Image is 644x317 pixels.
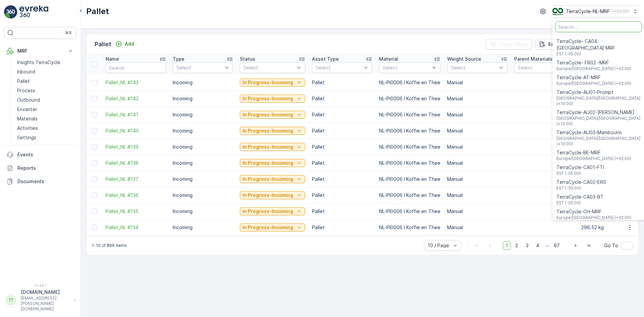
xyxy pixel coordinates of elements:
[316,64,362,71] p: Select
[556,109,641,116] span: TerraCycle-AU02-[PERSON_NAME]
[240,223,305,231] button: In Progress-Incoming
[92,80,97,85] div: Toggle Row Selected
[376,123,444,139] td: NL-PI0006 I Koffie en Thee
[4,5,17,19] img: logo
[86,6,109,17] p: Pallet
[556,129,641,136] span: TerraCycle-AU03-Mambourin
[533,241,542,250] span: 4
[566,8,610,15] p: TerraCycle-NL-MRF
[113,40,137,48] button: Add
[4,148,76,161] a: Events
[169,74,236,91] td: Incoming
[106,224,166,231] a: Pallet_NL #134
[169,123,236,139] td: Incoming
[106,160,166,166] span: Pallet_NL #138
[556,194,604,200] span: TerraCycle-CA03-BT
[451,64,497,71] p: Select
[556,74,631,81] span: TerraCycle-AT-MRF
[6,295,16,306] div: TT
[376,91,444,107] td: NL-PI0006 I Koffie en Thee
[243,95,293,102] p: In Progress-Incoming
[444,155,511,171] td: Manual
[376,155,444,171] td: NL-PI0006 I Koffie en Thee
[173,56,184,62] p: Type
[556,208,631,215] span: TerraCycle-CH-MRF
[92,176,97,182] div: Toggle Row Selected
[14,76,76,86] a: Pallet
[444,74,511,91] td: Manual
[106,144,166,150] a: Pallet_NL #139
[14,114,76,123] a: Materials
[4,175,76,188] a: Documents
[169,139,236,155] td: Incoming
[379,56,398,62] p: Material
[309,123,376,139] td: Pallet
[169,91,236,107] td: Incoming
[444,203,511,219] td: Manual
[243,224,293,231] p: In Progress-Incoming
[14,123,76,133] a: Activities
[556,59,631,66] span: TerraCycle- FR02 -MRF
[556,66,631,71] span: Europe/[GEOGRAPHIC_DATA] (+02:00)
[444,219,511,235] td: Manual
[556,89,641,96] span: TerraCycle-AU01-Prompt
[240,111,305,119] button: In Progress-Incoming
[243,192,293,199] p: In Progress-Incoming
[92,193,97,198] div: Toggle Row Selected
[444,171,511,187] td: Manual
[556,164,604,171] span: TerraCycle-CA01-FTI
[309,219,376,235] td: Pallet
[243,111,293,118] p: In Progress-Incoming
[556,116,641,126] span: [GEOGRAPHIC_DATA]/[GEOGRAPHIC_DATA] (+10:00)
[14,133,76,142] a: Settings
[518,64,564,71] p: Select
[106,111,166,118] a: Pallet_NL #141
[169,203,236,219] td: Incoming
[523,241,532,250] span: 3
[376,219,444,235] td: NL-PI0006 I Koffie en Thee
[556,136,641,147] span: [GEOGRAPHIC_DATA]/[GEOGRAPHIC_DATA] (+10:00)
[444,107,511,123] td: Manual
[309,171,376,187] td: Pallet
[243,79,293,86] p: In Progress-Incoming
[240,143,305,151] button: In Progress-Incoming
[106,79,166,86] span: Pallet_NL #143
[17,115,38,122] p: Materials
[240,191,305,199] button: In Progress-Incoming
[309,74,376,91] td: Pallet
[376,74,444,91] td: NL-PI0006 I Koffie en Thee
[499,41,528,48] p: Clear Filters
[309,187,376,203] td: Pallet
[92,112,97,117] div: Toggle Row Selected
[243,176,293,182] p: In Progress-Incoming
[444,187,511,203] td: Manual
[556,81,631,86] span: Europe/[GEOGRAPHIC_DATA] (+02:00)
[14,67,76,76] a: Inbound
[556,156,631,161] span: Europe/[GEOGRAPHIC_DATA] (+02:00)
[17,48,63,54] p: MRF
[92,144,97,150] div: Toggle Row Selected
[17,97,40,103] p: Outbound
[376,139,444,155] td: NL-PI0006 I Koffie en Thee
[95,40,111,49] p: Pallet
[14,95,76,105] a: Outbound
[240,207,305,215] button: In Progress-Incoming
[535,39,568,50] button: Export
[125,41,134,47] p: Add
[556,186,606,191] span: EST (-05:00)
[240,127,305,135] button: In Progress-Incoming
[444,123,511,139] td: Manual
[17,165,74,171] p: Reports
[106,192,166,199] a: Pallet_NL #136
[106,127,166,134] a: Pallet_NL #140
[92,160,97,166] div: Toggle Row Selected
[106,208,166,215] span: Pallet_NL #135
[106,176,166,182] a: Pallet_NL #137
[555,21,642,32] input: Search...
[17,151,74,158] p: Events
[243,208,293,215] p: In Progress-Incoming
